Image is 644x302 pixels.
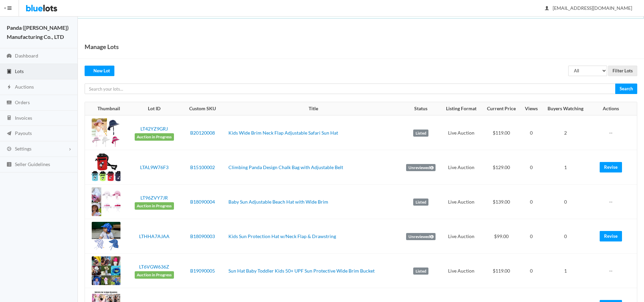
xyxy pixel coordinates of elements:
[413,268,428,275] label: Listed
[15,146,31,152] span: Settings
[6,115,13,121] ion-icon: calculator
[6,69,13,75] ion-icon: clipboard
[441,115,482,150] td: Live Auction
[441,102,482,116] th: Listing Format
[413,130,428,137] label: Listed
[6,100,13,106] ion-icon: cash
[413,199,428,206] label: Listed
[589,185,637,219] td: --
[542,102,589,116] th: Buyers Watching
[140,126,168,132] a: LT42YZ9GRJ
[542,254,589,288] td: 1
[15,53,38,59] span: Dashboard
[190,233,215,239] a: B18090003
[85,102,129,116] th: Thumbnail
[608,66,637,76] input: Filter Lots
[129,102,180,116] th: Lot ID
[190,130,215,136] a: B20120008
[542,150,589,185] td: 1
[589,102,637,116] th: Actions
[521,254,542,288] td: 0
[140,195,168,201] a: LT96ZVY7JR
[6,162,13,168] ion-icon: list box
[15,115,32,121] span: Invoices
[6,131,13,137] ion-icon: paper plane
[15,130,32,136] span: Payouts
[135,271,174,279] span: Auction in Progress
[482,185,521,219] td: $139.00
[482,115,521,150] td: $119.00
[15,99,30,105] span: Orders
[226,102,401,116] th: Title
[139,233,170,239] a: LTHHA7AJAA
[521,102,542,116] th: Views
[140,164,169,170] a: LTAL9W76F3
[190,268,215,274] a: B19090005
[542,219,589,254] td: 0
[545,5,632,11] span: [EMAIL_ADDRESS][DOMAIN_NAME]
[482,219,521,254] td: $99.00
[228,164,343,170] a: Climbing Panda Design Chalk Bag with Adjustable Belt
[600,162,622,172] a: Revise
[180,102,226,116] th: Custom SKU
[543,5,550,12] ion-icon: person
[401,102,441,116] th: Status
[521,115,542,150] td: 0
[589,115,637,150] td: --
[441,185,482,219] td: Live Auction
[7,24,69,40] strong: Panda ([PERSON_NAME]) Manufacturing Co., LTD
[135,202,174,210] span: Auction in Progress
[228,130,338,136] a: Kids Wide Brim Neck Flap Adjustable Safari Sun Hat
[406,164,436,171] label: Unreviewed
[6,146,13,153] ion-icon: cog
[89,68,93,72] ion-icon: create
[482,150,521,185] td: $129.00
[6,84,13,91] ion-icon: flash
[406,233,436,240] label: Unreviewed
[600,231,622,241] a: Revise
[589,254,637,288] td: --
[228,233,336,239] a: Kids Sun Protection Hat w/Neck Flap & Drawstring
[139,264,169,270] a: LT6VGW636Z
[85,84,616,94] input: Search your lots...
[190,164,215,170] a: B15100002
[15,161,50,167] span: Seller Guidelines
[542,185,589,219] td: 0
[228,199,328,205] a: Baby Sun Adjustable Beach Hat with Wide Brim
[190,199,215,205] a: B18090004
[15,84,34,90] span: Auctions
[521,219,542,254] td: 0
[521,150,542,185] td: 0
[615,84,637,94] input: Search
[542,115,589,150] td: 2
[6,53,13,60] ion-icon: speedometer
[85,42,119,52] h1: Manage Lots
[135,133,174,141] span: Auction in Progress
[482,102,521,116] th: Current Price
[521,185,542,219] td: 0
[228,268,375,274] a: Sun Hat Baby Toddler Kids 50+ UPF Sun Protective Wide Brim Bucket
[85,66,114,76] a: createNew Lot
[15,68,24,74] span: Lots
[441,150,482,185] td: Live Auction
[441,219,482,254] td: Live Auction
[441,254,482,288] td: Live Auction
[482,254,521,288] td: $119.00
